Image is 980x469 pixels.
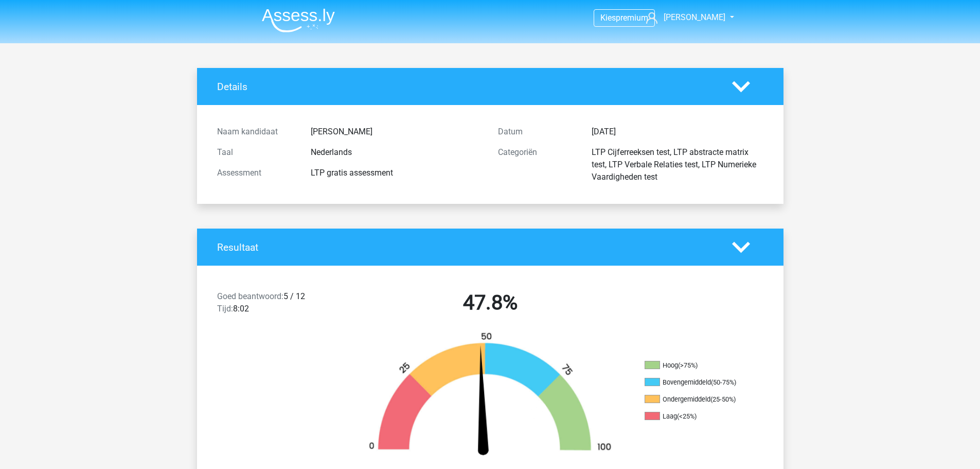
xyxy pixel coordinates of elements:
[217,81,717,93] h4: Details
[645,378,747,387] li: Bovengemiddeld
[217,304,233,314] span: Tijd:
[351,332,629,461] img: 48.ec6230812979.png
[664,12,725,22] span: [PERSON_NAME]
[303,126,490,138] div: [PERSON_NAME]
[645,361,747,370] li: Hoog
[642,11,726,24] a: [PERSON_NAME]
[584,126,771,138] div: [DATE]
[490,126,584,138] div: Datum
[710,395,736,403] div: (25-50%)
[711,378,736,386] div: (50-75%)
[262,8,335,32] img: Assessly
[645,395,747,404] li: Ondergemiddeld
[209,290,350,319] div: 5 / 12 8:02
[600,13,616,23] span: Kies
[490,146,584,183] div: Categoriën
[678,361,698,369] div: (>75%)
[616,13,648,23] span: premium
[584,146,771,183] div: LTP Cijferreeksen test, LTP abstracte matrix test, LTP Verbale Relaties test, LTP Numerieke Vaard...
[358,290,623,315] h2: 47.8%
[677,412,697,420] div: (<25%)
[209,126,303,138] div: Naam kandidaat
[594,11,654,25] a: Kiespremium
[217,291,283,301] span: Goed beantwoord:
[303,167,490,179] div: LTP gratis assessment
[217,241,717,253] h4: Resultaat
[303,146,490,159] div: Nederlands
[209,146,303,159] div: Taal
[645,412,747,421] li: Laag
[209,167,303,179] div: Assessment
